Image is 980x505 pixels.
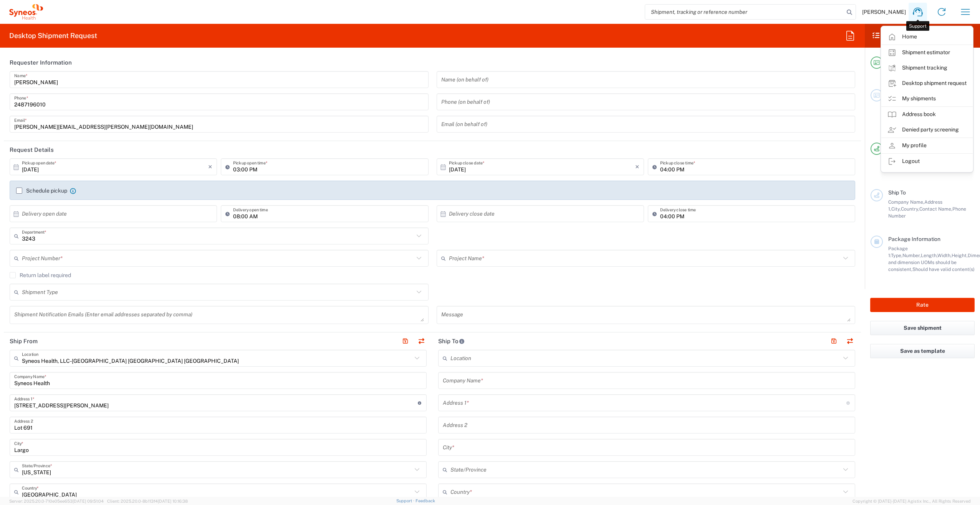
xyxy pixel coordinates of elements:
span: Copyright © [DATE]-[DATE] Agistix Inc., All Rights Reserved [853,498,971,505]
input: Shipment, tracking or reference number [645,5,844,19]
h2: Request Details [10,146,54,154]
a: Shipment tracking [881,60,973,76]
button: Save shipment [870,321,975,335]
a: Logout [881,154,973,169]
span: Package Information [888,236,940,242]
span: [PERSON_NAME] [862,8,906,15]
label: Schedule pickup [16,188,67,194]
span: Client: 2025.20.0-8b113f4 [107,499,188,503]
a: Feedback [416,498,435,503]
h2: Ship To [438,337,465,345]
a: My shipments [881,91,973,106]
a: Address book [881,107,973,122]
h2: Desktop Shipment Request [9,31,97,40]
a: Support [396,498,416,503]
a: My profile [881,138,973,153]
i: × [208,161,212,173]
h2: Ship From [10,337,38,345]
span: Width, [937,252,952,258]
a: Denied party screening [881,122,973,138]
span: Country, [901,206,919,212]
span: Height, [952,252,968,258]
button: Rate [870,298,975,312]
label: Return label required [10,272,71,278]
a: Home [881,29,973,45]
button: Save as template [870,344,975,358]
h2: Shipment Checklist [872,31,949,40]
span: Contact Name, [919,206,952,212]
i: × [635,161,639,173]
span: City, [891,206,901,212]
span: Number, [902,252,921,258]
span: [DATE] 10:16:38 [158,499,188,503]
span: [DATE] 09:51:04 [73,499,104,503]
span: Ship To [888,189,906,196]
span: Server: 2025.20.0-710e05ee653 [9,499,104,503]
a: Shipment estimator [881,45,973,60]
span: Length, [921,252,937,258]
a: Desktop shipment request [881,76,973,91]
span: Type, [891,252,902,258]
span: Should have valid content(s) [912,266,975,272]
span: Package 1: [888,246,908,258]
span: Company Name, [888,199,924,205]
h2: Requester Information [10,59,72,66]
